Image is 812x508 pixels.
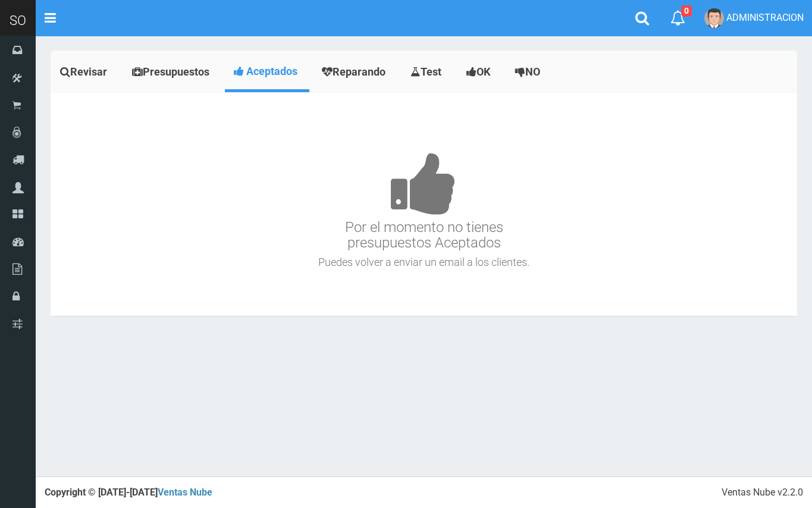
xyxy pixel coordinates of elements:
[54,117,794,251] h3: Por el momento no tienes presupuestos Aceptados
[476,65,490,78] span: OK
[726,12,804,23] span: ADMINISTRACION
[333,65,385,78] span: Reparando
[143,65,209,78] span: Presupuestos
[54,256,794,268] h4: Puedes volver a enviar un email a los clientes.
[681,5,692,17] span: 0
[457,54,503,90] a: OK
[158,487,212,498] a: Ventas Nube
[312,54,398,90] a: Reparando
[45,487,212,498] strong: Copyright © [DATE]-[DATE]
[525,65,540,78] span: NO
[246,65,297,77] span: Aceptados
[704,8,724,28] img: User Image
[506,54,553,90] a: NO
[421,65,441,78] span: Test
[225,54,309,89] a: Aceptados
[722,486,803,500] div: Ventas Nube v2.2.0
[401,54,454,90] a: Test
[51,54,120,90] a: Revisar
[123,54,222,90] a: Presupuestos
[70,65,107,78] span: Revisar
